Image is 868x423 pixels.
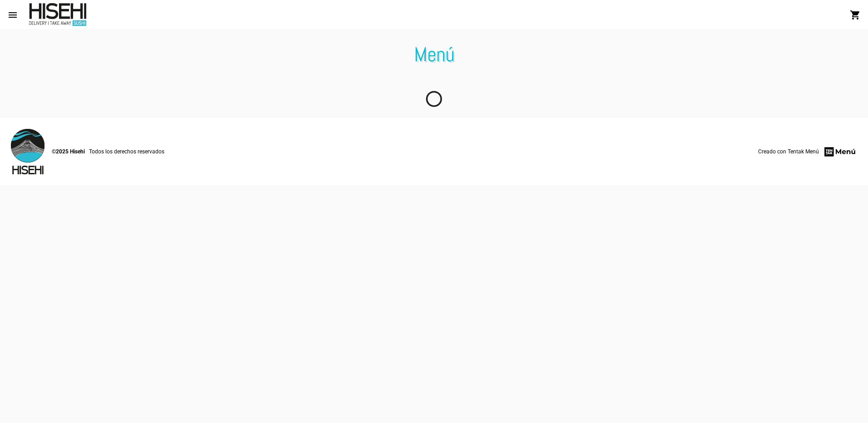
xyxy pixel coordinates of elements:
[758,146,857,158] a: Creado con Tentak Menú
[850,10,861,20] mat-icon: shopping_cart
[758,147,819,156] span: Creado con Tentak Menú
[7,10,18,20] mat-icon: menu
[823,146,857,158] img: menu-firm.png
[52,147,85,156] span: ©2025 Hisehi
[89,147,164,156] span: Todos los derechos reservados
